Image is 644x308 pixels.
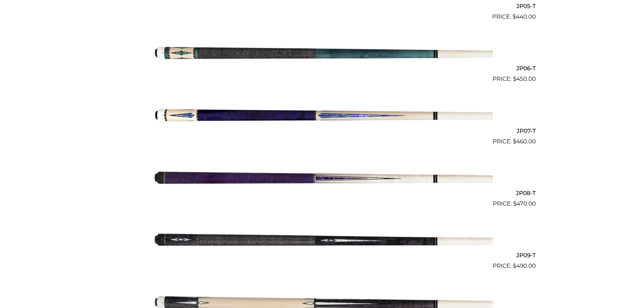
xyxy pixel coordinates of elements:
[109,86,536,146] a: JP07-T $460.00
[109,24,536,84] a: JP06-T $450.00
[512,13,536,20] bdi: 440.00
[109,149,536,208] a: JP08-T $470.00
[513,138,536,145] bdi: 460.00
[109,124,536,137] h2: JP07-T
[109,62,536,75] h2: JP06-T
[109,249,536,262] h2: JP09-T
[109,211,536,270] a: JP09-T $490.00
[513,138,516,145] span: $
[151,24,493,81] img: JP06-T
[513,262,536,269] bdi: 490.00
[151,211,493,268] img: JP09-T
[513,75,516,82] span: $
[151,149,493,206] img: JP08-T
[513,75,536,82] bdi: 450.00
[151,86,493,143] img: JP07-T
[513,200,517,207] span: $
[513,262,516,269] span: $
[512,13,516,20] span: $
[513,200,536,207] bdi: 470.00
[109,187,536,199] h2: JP08-T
